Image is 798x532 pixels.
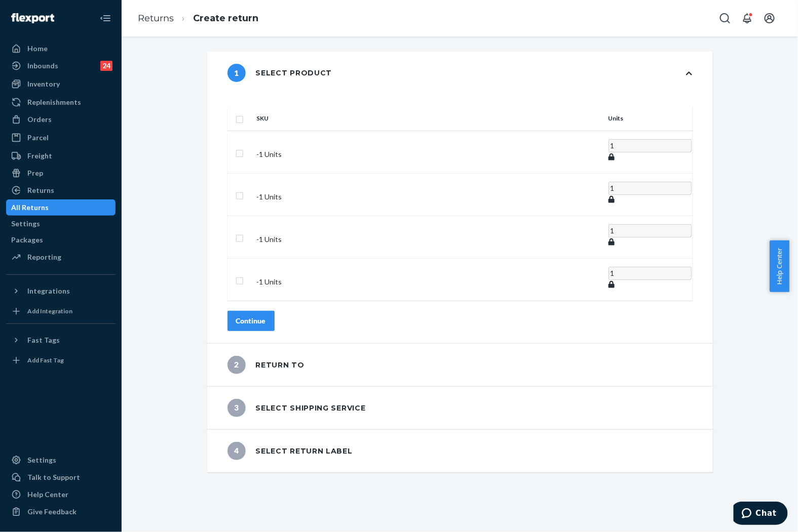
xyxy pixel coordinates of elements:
[27,507,77,517] div: Give Feedback
[6,232,116,248] a: Packages
[130,4,267,33] ol: breadcrumbs
[11,202,49,213] div: All Returns
[27,133,49,143] div: Parcel
[6,111,116,128] a: Orders
[6,303,116,319] a: Add Integration
[227,356,246,374] span: 2
[6,165,116,181] a: Prep
[715,8,735,28] button: Open Search Box
[6,486,116,503] a: Help Center
[6,332,116,348] button: Fast Tags
[257,234,600,244] p: - 1 Units
[6,199,116,216] a: All Returns
[770,240,789,292] button: Help Center
[253,106,604,131] th: SKU
[737,8,757,28] button: Open notifications
[6,182,116,198] a: Returns
[27,114,52,125] div: Orders
[227,399,366,417] div: Select shipping service
[227,356,305,374] div: Return to
[11,13,54,23] img: Flexport logo
[95,8,116,28] button: Close Navigation
[27,61,58,71] div: Inbounds
[11,235,43,245] div: Packages
[6,130,116,146] a: Parcel
[609,267,692,280] input: Enter quantity
[27,97,81,107] div: Replenishments
[27,185,54,195] div: Returns
[27,472,80,482] div: Talk to Support
[604,106,693,131] th: Units
[6,452,116,468] a: Settings
[6,216,116,232] a: Settings
[257,149,600,159] p: - 1 Units
[27,44,48,54] div: Home
[27,307,72,315] div: Add Integration
[6,40,116,57] a: Home
[27,151,52,161] div: Freight
[257,277,600,287] p: - 1 Units
[227,442,353,460] div: Select return label
[6,58,116,74] a: Inbounds24
[609,224,692,237] input: Enter quantity
[100,61,112,71] div: 24
[138,13,174,24] a: Returns
[6,76,116,92] a: Inventory
[227,64,246,82] span: 1
[11,219,40,229] div: Settings
[6,504,116,520] button: Give Feedback
[759,8,780,28] button: Open account menu
[609,139,692,152] input: Enter quantity
[227,64,332,82] div: Select product
[27,252,61,262] div: Reporting
[6,283,116,299] button: Integrations
[227,399,246,417] span: 3
[6,469,116,485] button: Talk to Support
[27,489,68,500] div: Help Center
[27,335,60,345] div: Fast Tags
[27,168,43,178] div: Prep
[193,13,258,24] a: Create return
[27,79,60,89] div: Inventory
[609,182,692,195] input: Enter quantity
[27,455,56,465] div: Settings
[27,286,70,296] div: Integrations
[227,311,275,331] button: Continue
[6,352,116,369] a: Add Fast Tag
[236,316,266,326] div: Continue
[27,356,64,364] div: Add Fast Tag
[227,442,246,460] span: 4
[734,502,788,527] iframe: Opens a widget where you can chat to one of our agents
[6,148,116,164] a: Freight
[6,94,116,110] a: Replenishments
[257,192,600,202] p: - 1 Units
[6,249,116,265] a: Reporting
